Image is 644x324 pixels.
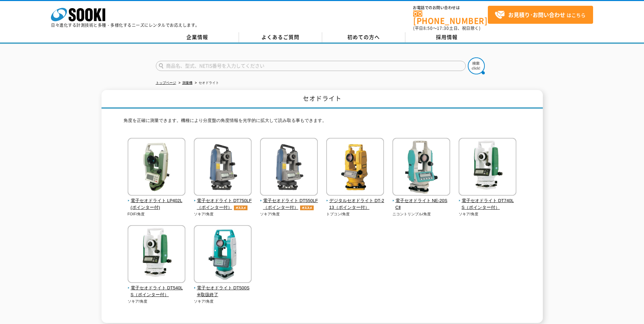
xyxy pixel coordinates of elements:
span: 17:30 [437,25,449,31]
span: 電子セオドライト LP402L(ポインター付) [128,197,186,212]
img: btn_search.png [468,57,485,74]
p: ソキア/角度 [194,211,252,217]
span: 電子セオドライト DT540LS（ポインター付） [128,285,186,299]
span: デジタルセオドライト DT-213（ポインター付） [326,197,384,212]
p: ソキア/角度 [194,299,252,304]
p: ソキア/角度 [459,211,517,217]
p: 角度を正確に測量できます。機種により分度盤の角度情報を光学的に拡大して読み取る事もできます。 [124,117,521,128]
a: 初めての方へ [322,32,405,42]
img: デジタルセオドライト DT-213（ポインター付） [326,138,384,197]
img: 電子セオドライト DT740LS（ポインター付） [459,138,516,197]
a: 企業情報 [156,32,239,42]
a: 電子セオドライト DT740LS（ポインター付） [459,191,517,211]
span: 電子セオドライト DT750LF（ポインター付） [194,197,252,212]
img: 電子セオドライト DT550LF（ポインター付） [260,138,318,197]
a: よくあるご質問 [239,32,322,42]
span: 8:50 [423,25,433,31]
img: 電子セオドライト LP402L(ポインター付) [128,138,185,197]
p: FOIF/角度 [128,211,186,217]
img: 電子セオドライト DT540LS（ポインター付） [128,225,185,285]
a: 電子セオドライト LP402L(ポインター付) [128,191,186,211]
span: (平日 ～ 土日、祝日除く) [413,25,480,31]
a: [PHONE_NUMBER] [413,11,488,24]
p: トプコン/角度 [326,211,384,217]
a: 電子セオドライト DT550LF（ポインター付）オススメ [260,191,318,211]
a: 採用情報 [405,32,489,42]
p: ソキア/角度 [260,211,318,217]
p: ニコントリンブル/角度 [392,211,450,217]
span: はこちら [495,10,586,20]
span: 電子セオドライト DT500S※取扱終了 [194,285,252,299]
input: 商品名、型式、NETIS番号を入力してください [156,61,466,71]
h1: セオドライト [102,90,543,109]
span: 電子セオドライト DT550LF（ポインター付） [260,197,318,212]
img: 電子セオドライト DT750LF（ポインター付） [194,138,252,197]
a: 電子セオドライト DT500S※取扱終了 [194,278,252,299]
p: 日々進化する計測技術と多種・多様化するニーズにレンタルでお応えします。 [51,23,200,27]
a: デジタルセオドライト DT-213（ポインター付） [326,191,384,211]
span: お電話でのお問い合わせは [413,6,488,10]
a: 電子セオドライト DT540LS（ポインター付） [128,278,186,299]
a: 電子セオドライト DT750LF（ポインター付）オススメ [194,191,252,211]
span: 初めての方へ [347,33,380,41]
img: オススメ [232,205,249,210]
a: 電子セオドライト NE-20SCⅡ [392,191,450,211]
strong: お見積り･お問い合わせ [508,11,565,19]
p: ソキア/角度 [128,299,186,304]
a: お見積り･お問い合わせはこちら [488,6,593,24]
span: 電子セオドライト DT740LS（ポインター付） [459,197,517,212]
a: トップページ [156,81,176,85]
img: 電子セオドライト NE-20SCⅡ [392,138,450,197]
a: 測量機 [182,81,192,85]
span: 電子セオドライト NE-20SCⅡ [392,197,450,212]
img: 電子セオドライト DT500S※取扱終了 [194,225,252,285]
img: オススメ [298,205,315,210]
li: セオドライト [194,79,219,87]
